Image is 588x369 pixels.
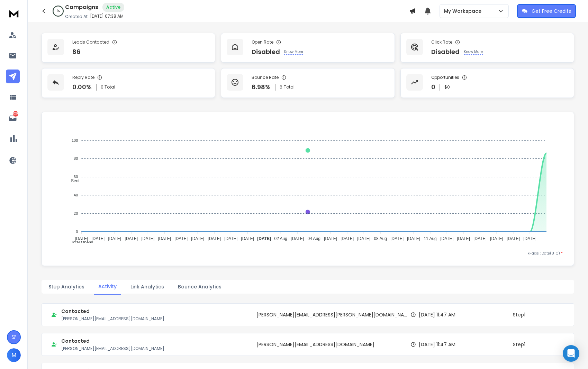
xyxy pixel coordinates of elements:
[507,236,520,241] tspan: [DATE]
[61,308,164,315] h1: Contacted
[221,33,395,63] a: Open RateDisabledKnow More
[174,236,188,241] tspan: [DATE]
[72,39,109,45] p: Leads Contacted
[66,178,80,183] span: Sent
[513,311,525,318] p: Step 1
[174,279,226,294] button: Bounce Analytics
[221,68,395,98] a: Bounce Rate6.98%6Total
[42,33,215,63] a: Leads Contacted86
[72,82,92,92] p: 0.00 %
[257,236,271,241] tspan: [DATE]
[13,111,18,117] p: 8260
[444,8,484,15] p: My Workspace
[357,236,370,241] tspan: [DATE]
[444,84,450,90] p: $ 0
[252,82,271,92] p: 6.98 %
[90,13,124,19] p: [DATE] 07:38 AM
[256,341,374,348] p: [PERSON_NAME][EMAIL_ADDRESS][DOMAIN_NAME]
[125,236,138,241] tspan: [DATE]
[53,251,563,256] p: x-axis : Date(UTC)
[61,338,164,344] h1: Contacted
[141,236,154,241] tspan: [DATE]
[464,49,483,55] p: Know More
[473,236,487,241] tspan: [DATE]
[158,236,171,241] tspan: [DATE]
[65,14,89,19] p: Created At:
[374,236,387,241] tspan: 08 Aug
[224,236,237,241] tspan: [DATE]
[419,341,455,348] p: [DATE] 11:47 AM
[74,211,78,215] tspan: 20
[523,236,536,241] tspan: [DATE]
[252,47,280,57] p: Disabled
[76,230,78,234] tspan: 0
[252,39,273,45] p: Open Rate
[419,311,455,318] p: [DATE] 11:47 AM
[307,236,320,241] tspan: 04 Aug
[57,9,60,13] p: 1 %
[400,68,574,98] a: Opportunities0$0
[431,39,452,45] p: Click Rate
[241,236,254,241] tspan: [DATE]
[341,236,354,241] tspan: [DATE]
[6,111,20,125] a: 8260
[513,341,525,348] p: Step 1
[72,47,81,57] p: 86
[7,348,21,362] button: M
[280,84,282,90] span: 6
[274,236,287,241] tspan: 02 Aug
[108,236,121,241] tspan: [DATE]
[407,236,420,241] tspan: [DATE]
[72,75,94,80] p: Reply Rate
[532,8,571,15] p: Get Free Credits
[431,82,435,92] p: 0
[252,75,279,80] p: Bounce Rate
[191,236,204,241] tspan: [DATE]
[126,279,168,294] button: Link Analytics
[66,240,93,245] span: Total Opens
[431,75,459,80] p: Opportunities
[94,279,121,295] button: Activity
[440,236,453,241] tspan: [DATE]
[72,138,78,142] tspan: 100
[390,236,404,241] tspan: [DATE]
[490,236,503,241] tspan: [DATE]
[74,193,78,197] tspan: 40
[102,3,124,12] div: Active
[61,346,164,351] p: [PERSON_NAME][EMAIL_ADDRESS][DOMAIN_NAME]
[74,175,78,179] tspan: 60
[284,49,303,55] p: Know More
[65,3,98,11] h1: Campaigns
[563,345,579,362] div: Open Intercom Messenger
[517,4,576,18] button: Get Free Credits
[44,279,89,294] button: Step Analytics
[324,236,337,241] tspan: [DATE]
[74,157,78,161] tspan: 80
[7,7,21,20] img: logo
[291,236,304,241] tspan: [DATE]
[91,236,105,241] tspan: [DATE]
[284,84,295,90] span: Total
[457,236,470,241] tspan: [DATE]
[75,236,88,241] tspan: [DATE]
[400,33,574,63] a: Click RateDisabledKnow More
[208,236,221,241] tspan: [DATE]
[61,316,164,322] p: [PERSON_NAME][EMAIL_ADDRESS][DOMAIN_NAME]
[431,47,460,57] p: Disabled
[256,311,410,318] p: [PERSON_NAME][EMAIL_ADDRESS][PERSON_NAME][DOMAIN_NAME]
[101,84,115,90] p: 0 Total
[424,236,436,241] tspan: 11 Aug
[42,68,215,98] a: Reply Rate0.00%0 Total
